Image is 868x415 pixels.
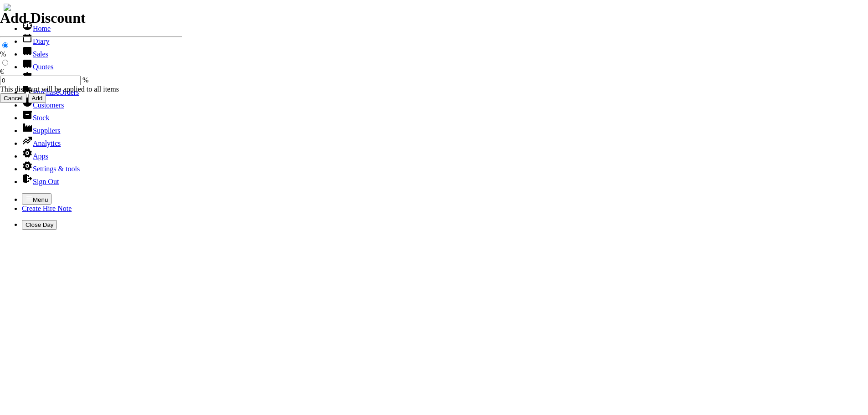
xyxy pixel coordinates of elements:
input: € [2,60,8,66]
a: Stock [22,114,49,122]
a: Sign Out [22,178,59,185]
a: Analytics [22,139,61,147]
li: Sales [22,46,864,58]
a: Apps [22,152,48,160]
a: Customers [22,101,64,109]
span: % [82,76,88,84]
li: Stock [22,109,864,122]
a: Create Hire Note [22,205,72,212]
button: Close Day [22,220,57,230]
li: Suppliers [22,122,864,135]
input: Add [28,93,46,103]
input: % [2,42,8,48]
button: Menu [22,193,51,205]
a: Suppliers [22,127,60,134]
a: Settings & tools [22,165,80,173]
li: Hire Notes [22,71,864,84]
